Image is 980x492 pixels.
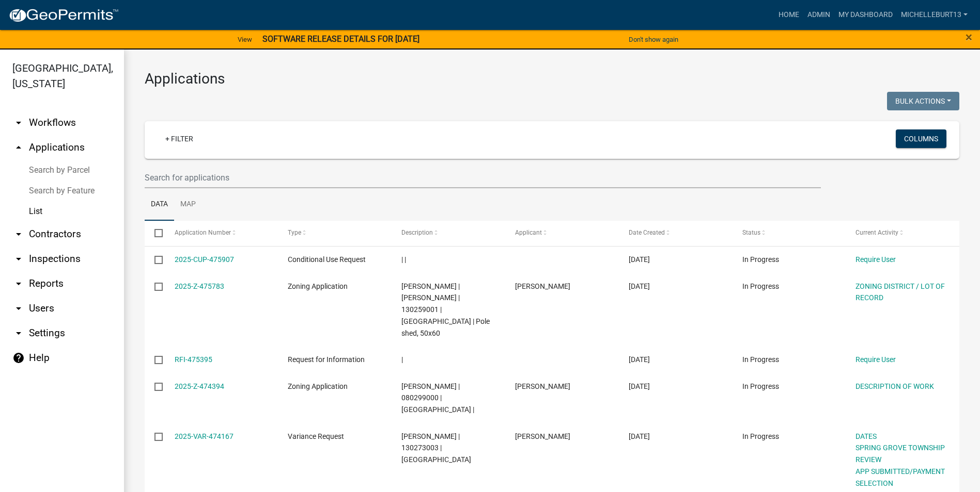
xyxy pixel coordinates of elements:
[174,188,202,221] a: Map
[288,382,348,390] span: Zoning Application
[732,221,846,245] datatable-header-cell: Status
[855,382,934,390] a: DESCRIPTION OF WORK
[175,382,224,390] a: 2025-Z-474394
[262,34,419,44] strong: SOFTWARE RELEASE DETAILS FOR [DATE]
[164,221,278,245] datatable-header-cell: Application Number
[401,282,490,337] span: SOLUM,JARED | JAY D MYRAH | 130259001 | Spring Grove | Pole shed, 50x60
[278,221,392,245] datatable-header-cell: Type
[12,352,25,364] i: help
[897,5,972,25] a: michelleburt13
[855,467,945,487] a: APP SUBMITTED/PAYMENT SELECTION
[175,255,234,264] a: 2025-CUP-475907
[966,31,972,43] button: Close
[392,221,505,245] datatable-header-cell: Description
[12,228,25,240] i: arrow_drop_down
[505,221,619,245] datatable-header-cell: Applicant
[12,327,25,339] i: arrow_drop_down
[855,432,877,440] a: DATES
[966,30,972,44] span: ×
[855,444,945,464] a: SPRING GROVE TOWNSHIP REVIEW
[742,229,760,236] span: Status
[401,382,474,414] span: ABNET,JOHN | 080299000 | La Crescent |
[401,229,433,236] span: Description
[742,355,779,364] span: In Progress
[855,282,945,302] a: ZONING DISTRICT / LOT OF RECORD
[288,255,366,264] span: Conditional Use Request
[145,221,164,245] datatable-header-cell: Select
[175,355,212,364] a: RFI-475395
[12,277,25,290] i: arrow_drop_down
[629,355,650,364] span: 09/08/2025
[774,5,803,25] a: Home
[742,382,779,390] span: In Progress
[515,382,570,390] span: John Abnet
[288,355,365,364] span: Request for Information
[288,432,344,440] span: Variance Request
[234,31,256,48] a: View
[515,282,570,290] span: Michelle Burt
[896,129,946,148] button: Columns
[629,382,650,390] span: 09/05/2025
[625,31,682,48] button: Don't show again
[855,355,896,364] a: Require User
[12,117,25,129] i: arrow_drop_down
[742,255,779,264] span: In Progress
[619,221,733,245] datatable-header-cell: Date Created
[175,432,234,440] a: 2025-VAR-474167
[288,229,301,236] span: Type
[157,129,201,148] a: + Filter
[401,355,403,364] span: |
[855,255,896,264] a: Require User
[629,282,650,290] span: 09/09/2025
[629,229,665,236] span: Date Created
[12,253,25,265] i: arrow_drop_down
[288,282,348,290] span: Zoning Application
[145,167,821,188] input: Search for applications
[629,255,650,264] span: 09/09/2025
[12,141,25,154] i: arrow_drop_up
[401,432,471,464] span: TROYER, ELI | 130273003 | Spring Grove
[742,282,779,290] span: In Progress
[145,188,174,221] a: Data
[175,229,231,236] span: Application Number
[401,255,406,264] span: | |
[803,5,834,25] a: Admin
[515,432,570,440] span: Michelle Burt
[12,302,25,315] i: arrow_drop_down
[629,432,650,440] span: 09/05/2025
[515,229,542,236] span: Applicant
[855,229,898,236] span: Current Activity
[834,5,897,25] a: My Dashboard
[846,221,959,245] datatable-header-cell: Current Activity
[145,70,959,88] h3: Applications
[175,282,224,290] a: 2025-Z-475783
[742,432,779,440] span: In Progress
[887,92,959,110] button: Bulk Actions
